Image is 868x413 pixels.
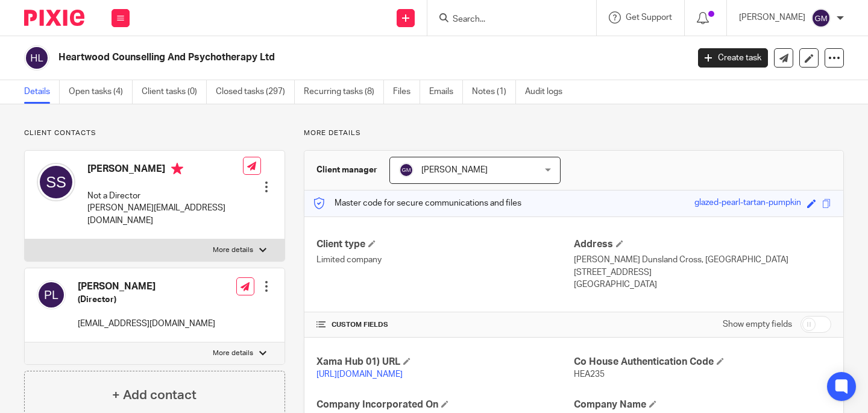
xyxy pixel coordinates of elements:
[213,245,253,255] p: More details
[694,197,801,210] div: glazed-pearl-tartan-pumpkin
[87,190,243,202] p: Not a Director
[37,163,75,201] img: svg%3E
[316,164,377,176] h3: Client manager
[78,318,215,330] p: [EMAIL_ADDRESS][DOMAIN_NAME]
[313,197,521,209] p: Master code for secure communications and files
[142,80,207,104] a: Client tasks (0)
[58,51,556,64] h2: Heartwood Counselling And Psychotherapy Ltd
[87,163,243,178] h4: [PERSON_NAME]
[78,294,215,306] h5: (Director)
[421,166,488,174] span: [PERSON_NAME]
[574,370,605,379] span: HEA235
[316,238,574,251] h4: Client type
[472,80,516,104] a: Notes (1)
[574,399,831,411] h4: Company Name
[316,399,574,411] h4: Company Incorporated On
[723,318,792,330] label: Show empty fields
[213,348,253,358] p: More details
[574,266,831,279] p: [STREET_ADDRESS]
[304,80,384,104] a: Recurring tasks (8)
[304,128,844,138] p: More details
[698,48,768,68] a: Create task
[24,128,285,138] p: Client contacts
[811,8,831,28] img: svg%3E
[69,80,133,104] a: Open tasks (4)
[87,202,243,227] p: [PERSON_NAME][EMAIL_ADDRESS][DOMAIN_NAME]
[316,370,403,379] a: [URL][DOMAIN_NAME]
[316,320,574,330] h4: CUSTOM FIELDS
[525,80,571,104] a: Audit logs
[316,356,574,368] h4: Xama Hub 01) URL
[37,280,66,309] img: svg%3E
[574,238,831,251] h4: Address
[451,14,560,25] input: Search
[78,280,215,293] h4: [PERSON_NAME]
[739,11,805,24] p: [PERSON_NAME]
[112,386,197,405] h4: + Add contact
[626,13,672,22] span: Get Support
[316,254,574,266] p: Limited company
[24,80,60,104] a: Details
[393,80,420,104] a: Files
[216,80,295,104] a: Closed tasks (297)
[171,163,183,175] i: Primary
[574,356,831,368] h4: Co House Authentication Code
[574,254,831,266] p: [PERSON_NAME] Dunsland Cross, [GEOGRAPHIC_DATA]
[429,80,463,104] a: Emails
[24,45,49,71] img: svg%3E
[399,163,414,177] img: svg%3E
[574,279,831,291] p: [GEOGRAPHIC_DATA]
[24,10,84,26] img: Pixie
